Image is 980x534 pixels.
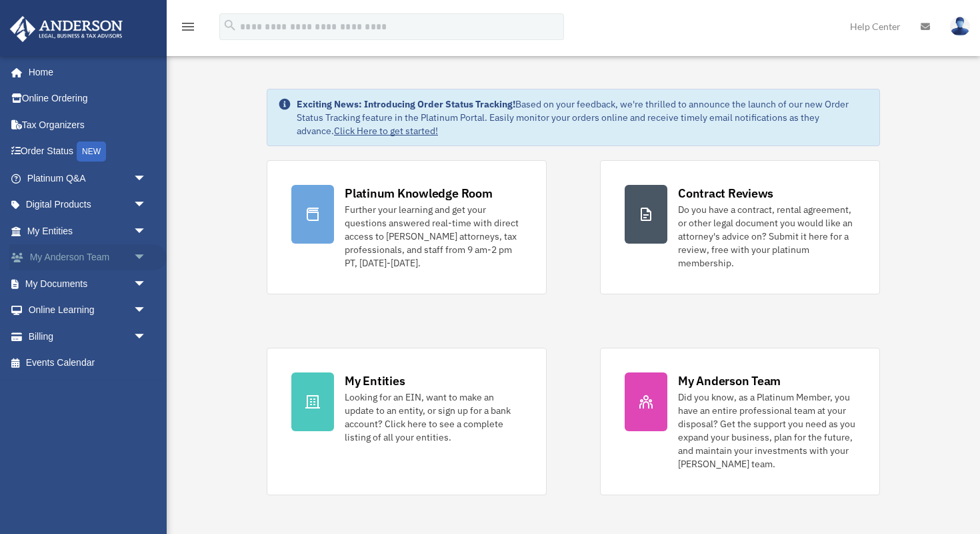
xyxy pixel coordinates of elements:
a: My Documentsarrow_drop_down [9,270,167,297]
a: Online Ordering [9,85,167,112]
div: Platinum Knowledge Room [345,185,493,202]
img: Anderson Advisors Platinum Portal [6,16,127,42]
i: search [223,18,237,33]
a: Digital Productsarrow_drop_down [9,192,167,218]
span: arrow_drop_down [133,270,160,298]
div: NEW [77,142,106,162]
a: Home [9,59,160,85]
div: My Entities [345,372,405,389]
div: My Anderson Team [678,372,781,389]
div: Do you have a contract, rental agreement, or other legal document you would like an attorney's ad... [678,203,855,270]
i: menu [180,19,196,35]
strong: Exciting News: Introducing Order Status Tracking! [297,98,515,110]
img: User Pic [950,17,970,36]
span: arrow_drop_down [133,165,160,192]
a: Order StatusNEW [9,138,167,166]
a: Online Learningarrow_drop_down [9,297,167,324]
a: Click Here to get started! [334,125,438,137]
a: My Anderson Teamarrow_drop_down [9,244,167,271]
span: arrow_drop_down [133,297,160,324]
div: Contract Reviews [678,185,773,202]
a: My Entitiesarrow_drop_down [9,218,167,244]
a: menu [180,23,196,35]
span: arrow_drop_down [133,192,160,219]
a: Contract Reviews Do you have a contract, rental agreement, or other legal document you would like... [600,160,880,294]
span: arrow_drop_down [133,244,160,272]
a: Tax Organizers [9,111,167,138]
span: arrow_drop_down [133,323,160,350]
span: arrow_drop_down [133,218,160,245]
a: Platinum Knowledge Room Further your learning and get your questions answered real-time with dire... [267,160,547,294]
div: Further your learning and get your questions answered real-time with direct access to [PERSON_NAM... [345,203,522,270]
a: My Anderson Team Did you know, as a Platinum Member, you have an entire professional team at your... [600,348,880,495]
div: Based on your feedback, we're thrilled to announce the launch of our new Order Status Tracking fe... [297,97,869,138]
a: Events Calendar [9,350,167,376]
a: Platinum Q&Aarrow_drop_down [9,165,167,192]
div: Looking for an EIN, want to make an update to an entity, or sign up for a bank account? Click her... [345,390,522,444]
div: Did you know, as a Platinum Member, you have an entire professional team at your disposal? Get th... [678,390,855,471]
a: My Entities Looking for an EIN, want to make an update to an entity, or sign up for a bank accoun... [267,348,547,495]
a: Billingarrow_drop_down [9,323,167,350]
